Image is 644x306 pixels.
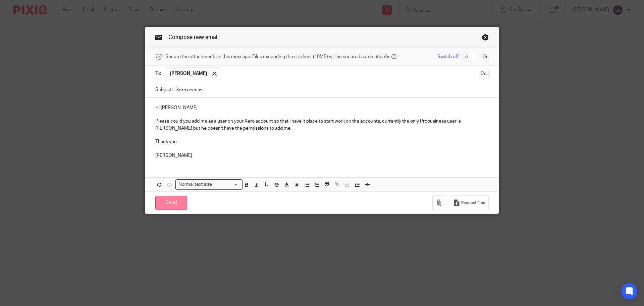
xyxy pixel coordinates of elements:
[155,86,173,93] label: Subject:
[177,181,214,188] span: Normal text size
[437,53,459,60] span: Switch off
[155,152,489,159] p: [PERSON_NAME]
[482,34,489,43] a: Close this dialog window
[482,53,489,60] span: On
[461,200,485,206] span: Request files
[155,196,187,210] input: Send
[214,181,238,188] input: Search for option
[155,104,489,111] p: Hi [PERSON_NAME]
[479,69,489,79] button: Cc
[165,53,390,60] span: Secure the attachments in this message. Files exceeding the size limit (10MB) will be secured aut...
[155,118,489,132] p: Please could you add me as a user on your Xero account so that I have it place to start work on t...
[155,70,163,77] label: To:
[175,179,243,190] div: Search for option
[170,70,207,77] span: [PERSON_NAME]
[168,35,219,40] span: Compose new email
[450,195,489,210] button: Request files
[155,138,489,145] p: Thank you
